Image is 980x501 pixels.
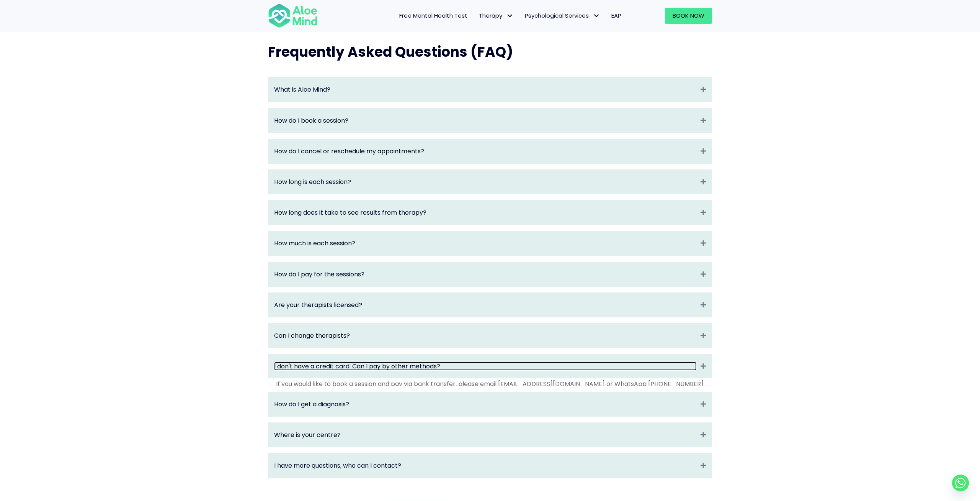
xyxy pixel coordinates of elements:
[701,116,706,125] i: Expand
[274,301,697,309] a: Are your therapists licensed?
[274,430,697,439] a: Where is your centre?
[274,461,697,470] a: I have more questions, who can I contact?
[473,8,519,24] a: TherapyTherapy: submenu
[701,147,706,156] i: Expand
[701,208,706,217] i: Expand
[701,270,706,279] i: Expand
[591,10,602,21] span: Psychological Services: submenu
[394,8,473,24] a: Free Mental Health Test
[274,208,697,217] a: How long does it take to see results from therapy?
[701,461,706,470] i: Expand
[274,270,697,279] a: How do I pay for the sessions?
[525,11,600,20] span: Psychological Services
[274,147,697,156] a: How do I cancel or reschedule my appointments?
[701,177,706,186] i: Expand
[504,10,515,21] span: Therapy: submenu
[701,362,706,371] i: Expand
[274,362,697,371] a: I don't have a credit card. Can I pay by other methods?
[274,239,697,248] a: How much is each session?
[274,116,697,125] a: How do I book a session?
[328,8,627,24] nav: Menu
[274,85,697,94] a: What is Aloe Mind?
[665,8,712,24] a: Book Now
[673,11,704,20] span: Book Now
[952,475,969,491] a: Whatsapp
[701,430,706,439] i: Expand
[268,42,513,62] span: Frequently Asked Questions (FAQ)
[701,400,706,409] i: Expand
[274,400,697,409] a: How do I get a diagnosis?
[701,301,706,309] i: Expand
[276,379,704,397] p: If you would like to book a session and pay via bank transfer, please email [EMAIL_ADDRESS][DOMAI...
[399,11,467,20] span: Free Mental Health Test
[274,331,697,340] a: Can I change therapists?
[274,177,697,186] a: How long is each session?
[701,239,706,248] i: Expand
[701,331,706,340] i: Expand
[268,3,318,28] img: Aloe mind Logo
[479,11,513,20] span: Therapy
[519,8,606,24] a: Psychological ServicesPsychological Services: submenu
[606,8,627,24] a: EAP
[611,11,621,20] span: EAP
[701,85,706,94] i: Expand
